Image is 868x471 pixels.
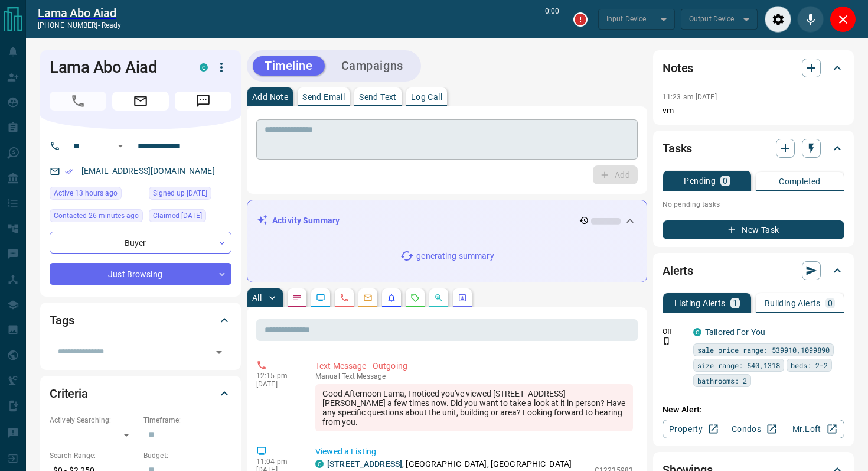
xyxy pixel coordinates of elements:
p: 0 [828,299,833,307]
p: Add Note [252,93,288,101]
p: New Alert: [663,404,844,416]
svg: Calls [340,293,349,303]
div: Alerts [663,256,844,285]
p: Send Text [359,93,397,101]
div: Tags [50,306,231,334]
h1: Lama Abo Aiad [50,58,182,77]
p: Listing Alerts [674,299,726,307]
h2: Notes [663,59,693,77]
svg: Listing Alerts [387,293,396,303]
p: Text Message [315,372,633,381]
div: Mon Sep 15 2025 [50,209,143,226]
p: Actively Searching: [50,415,138,425]
span: Contacted 26 minutes ago [54,210,139,222]
button: Campaigns [329,56,415,76]
p: , [GEOGRAPHIC_DATA], [GEOGRAPHIC_DATA] [327,458,572,470]
p: Completed [779,177,821,186]
a: [EMAIL_ADDRESS][DOMAIN_NAME] [81,166,215,176]
p: Budget: [143,450,231,461]
p: vm [663,105,844,117]
p: Pending [684,177,716,185]
h2: Tasks [663,139,692,158]
div: Activity Summary [257,210,637,232]
span: bathrooms: 2 [697,375,747,386]
svg: Push Notification Only [663,337,671,345]
p: 1 [733,299,738,307]
button: Open [113,139,128,153]
span: sale price range: 539910,1099890 [697,344,830,356]
a: [STREET_ADDRESS] [327,459,402,469]
span: beds: 2-2 [791,359,828,371]
div: Close [830,6,856,33]
a: Tailored For You [705,327,765,337]
span: Message [175,92,231,111]
div: condos.ca [315,460,324,468]
svg: Notes [292,293,302,303]
span: Claimed [DATE] [153,210,202,222]
div: Just Browsing [50,263,231,285]
span: ready [102,21,122,30]
p: 11:04 pm [256,457,298,466]
p: Send Email [302,93,345,101]
span: size range: 540,1318 [697,359,780,371]
span: Active 13 hours ago [54,187,118,199]
p: Log Call [411,93,442,101]
button: Open [211,344,227,360]
div: Buyer [50,232,231,254]
p: All [252,294,262,302]
h2: Tags [50,311,74,330]
span: manual [315,372,340,381]
span: Signed up [DATE] [153,187,207,199]
div: Sun Sep 14 2025 [50,187,143,203]
p: No pending tasks [663,196,844,213]
p: Off [663,326,686,337]
span: Email [112,92,169,111]
div: Sun Mar 14 2021 [149,187,231,203]
div: Audio Settings [765,6,791,33]
p: Timeframe: [143,415,231,425]
div: condos.ca [693,328,701,336]
p: 0 [723,177,727,185]
svg: Requests [410,293,420,303]
h2: Alerts [663,261,693,280]
svg: Opportunities [434,293,443,303]
p: [PHONE_NUMBER] - [38,20,121,31]
div: Notes [663,54,844,82]
p: Viewed a Listing [315,446,633,458]
a: Property [663,420,723,438]
div: Mon Mar 15 2021 [149,209,231,226]
div: Good Afternoon Lama, I noticed you've viewed [STREET_ADDRESS][PERSON_NAME] a few times now. Did y... [315,384,633,431]
a: Mr.Loft [784,420,844,438]
p: 12:15 pm [256,372,298,380]
p: 0:00 [545,6,559,33]
p: generating summary [416,250,494,262]
div: Mute [797,6,824,33]
a: Condos [723,420,784,438]
div: Criteria [50,379,231,408]
p: [DATE] [256,380,298,388]
button: New Task [663,220,844,239]
h2: Criteria [50,384,88,403]
div: Tasks [663,134,844,163]
svg: Lead Browsing Activity [316,293,325,303]
svg: Emails [363,293,373,303]
p: Building Alerts [765,299,821,307]
a: Lama Abo Aiad [38,6,121,20]
div: condos.ca [200,63,208,72]
span: Call [50,92,106,111]
p: Text Message - Outgoing [315,360,633,372]
button: Timeline [253,56,325,76]
p: Activity Summary [272,215,340,227]
p: Search Range: [50,450,138,461]
svg: Agent Actions [458,293,467,303]
p: 11:23 am [DATE] [663,93,717,101]
svg: Email Verified [65,167,73,176]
